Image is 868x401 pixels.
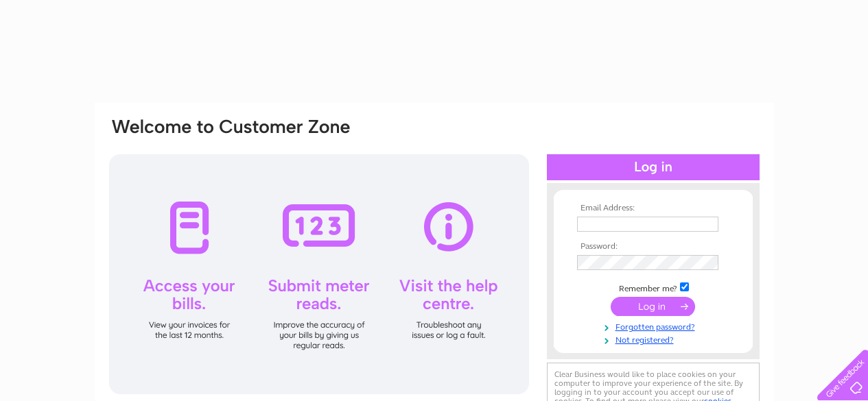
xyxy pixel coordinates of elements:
th: Email Address: [574,204,733,213]
td: Remember me? [574,280,733,294]
a: Forgotten password? [577,319,733,332]
a: Not registered? [577,332,733,345]
th: Password: [574,242,733,252]
input: Submit [611,297,695,316]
